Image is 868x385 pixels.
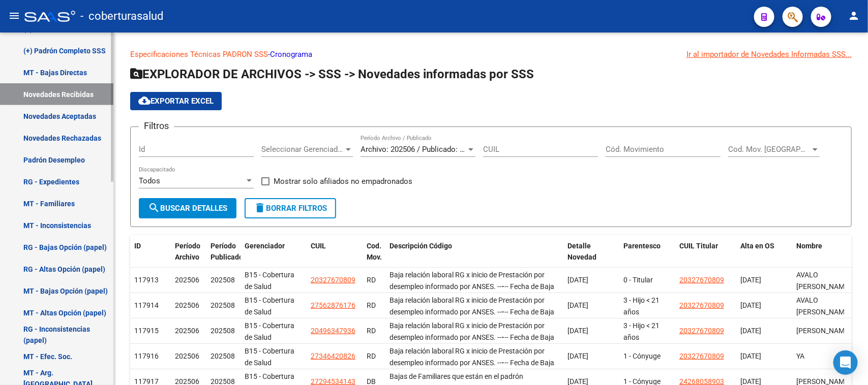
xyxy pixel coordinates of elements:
span: 1 - Cónyuge [623,352,661,360]
datatable-header-cell: Gerenciador [241,235,307,280]
a: Especificaciones Técnicas PADRON SSS [130,50,268,59]
span: 0 - Titular [623,276,653,284]
span: Borrar Filtros [254,204,327,213]
span: - coberturasalud [80,5,163,27]
span: AVALO [PERSON_NAME] [796,296,851,316]
span: RD [367,352,376,360]
span: [DATE] [567,301,588,309]
span: Exportar EXCEL [138,97,214,106]
span: AVALO [PERSON_NAME] [796,271,851,291]
span: 27562876176 [311,301,355,309]
span: Baja relación laboral RG x inicio de Prestación por desempleo informado por ANSES. -- -- Fecha de... [390,271,554,291]
button: Buscar Detalles [139,198,236,218]
datatable-header-cell: Nombre [792,235,848,280]
span: 202508 [211,352,235,360]
datatable-header-cell: Descripción Código [385,235,563,280]
span: [DATE] [740,352,761,360]
span: [DATE] [567,327,588,335]
span: 117916 [134,352,159,360]
span: B15 - Cobertura de Salud [245,296,294,316]
mat-icon: menu [8,10,20,22]
span: Todos [139,176,160,185]
span: 202506 [175,327,199,335]
span: 202506 [175,352,199,360]
span: Período Publicado [211,242,243,262]
datatable-header-cell: Alta en OS [736,235,792,280]
span: 20327670809 [311,276,355,284]
span: Baja relación laboral RG x inicio de Prestación por desempleo informado por ANSES. -- -- Fecha de... [390,296,554,316]
span: RD [367,276,376,284]
mat-icon: person [848,10,860,22]
span: RD [367,327,376,335]
span: 202508 [211,301,235,309]
span: Mostrar solo afiliados no empadronados [274,175,412,187]
span: RD [367,301,376,309]
span: [DATE] [740,276,761,284]
span: 3 - Hijo < 21 años [623,322,660,341]
span: YA [796,352,804,360]
strong: - [501,359,504,367]
span: Período Archivo [175,242,200,262]
span: B15 - Cobertura de Salud [245,271,294,291]
datatable-header-cell: ID [130,235,171,280]
span: Cod. Mov. [GEOGRAPHIC_DATA] [728,145,811,154]
button: Exportar EXCEL [130,92,222,110]
span: 202506 [175,276,199,284]
strong: - [501,308,504,316]
datatable-header-cell: Cod. Mov. [363,235,385,280]
span: Baja relación laboral RG x inicio de Prestación por desempleo informado por ANSES. -- -- Fecha de... [390,347,554,367]
span: Baja relación laboral RG x inicio de Prestación por desempleo informado por ANSES. -- -- Fecha de... [390,322,554,341]
span: [DATE] [567,276,588,284]
span: CUIL [311,242,326,250]
span: EXPLORADOR DE ARCHIVOS -> SSS -> Novedades informadas por SSS [130,67,534,81]
span: 20327670809 [679,301,724,309]
span: 20327670809 [679,327,724,335]
span: 202508 [211,327,235,335]
p: - [130,49,852,60]
span: Seleccionar Gerenciador [261,145,344,154]
span: 117914 [134,301,159,309]
span: ID [134,242,141,250]
div: Open Intercom Messenger [833,350,858,375]
h3: Filtros [139,119,174,133]
datatable-header-cell: Parentesco [619,235,675,280]
span: Gerenciador [245,242,285,250]
mat-icon: cloud_download [138,94,151,107]
span: [DATE] [567,352,588,360]
datatable-header-cell: Período Archivo [171,235,206,280]
span: Alta en OS [740,242,774,250]
span: 202508 [211,276,235,284]
span: B15 - Cobertura de Salud [245,347,294,367]
span: Archivo: 202506 / Publicado: 202508 [361,145,484,154]
span: 20327670809 [679,352,724,360]
span: 117915 [134,327,159,335]
span: 3 - Hijo < 21 años [623,296,660,316]
datatable-header-cell: Período Publicado [206,235,241,280]
span: Parentesco [623,242,661,250]
span: Nombre [796,242,822,250]
datatable-header-cell: Detalle Novedad [563,235,619,280]
datatable-header-cell: CUIL Titular [675,235,736,280]
strong: - [501,282,504,291]
span: Buscar Detalles [148,204,227,213]
span: B15 - Cobertura de Salud [245,322,294,341]
button: Borrar Filtros [245,198,336,218]
span: 117913 [134,276,159,284]
span: Cod. Mov. [367,242,382,262]
div: Ir al importador de Novedades Informadas SSS... [686,49,852,60]
span: 27346420826 [311,352,355,360]
span: 20327670809 [679,276,724,284]
span: [DATE] [740,327,761,335]
span: CUIL Titular [679,242,718,250]
span: Descripción Código [390,242,452,250]
a: Cronograma [270,50,312,59]
span: [PERSON_NAME] [796,327,851,335]
mat-icon: delete [254,202,266,214]
strong: - [501,333,504,341]
datatable-header-cell: CUIL [307,235,363,280]
span: 202506 [175,301,199,309]
span: Detalle Novedad [567,242,596,262]
span: [DATE] [740,301,761,309]
mat-icon: search [148,202,160,214]
span: 20496347936 [311,327,355,335]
